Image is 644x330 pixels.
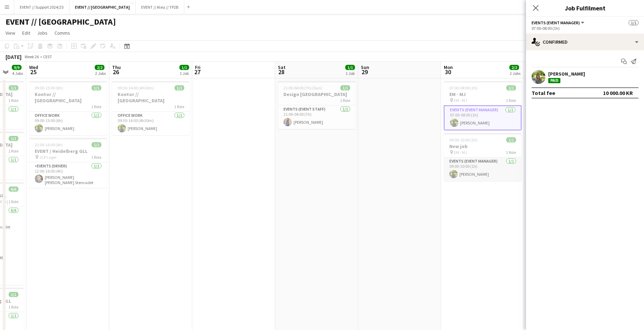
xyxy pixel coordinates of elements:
span: 1 Role [8,148,18,154]
h3: EM - MJ [444,91,522,97]
app-card-role: Events (Event Staff)1/121:00-04:00 (7h)[PERSON_NAME] [278,105,356,129]
button: Events (Event Manager) [532,20,585,25]
button: EVENT // Support 2024/25 [14,0,69,14]
span: 09:00-10:00 (1h) [449,137,477,142]
h3: Kontor // [GEOGRAPHIC_DATA] [29,91,107,104]
div: Paid [548,78,560,83]
app-job-card: 07:00-08:00 (1h)1/1EM - MJ EM - MJ1 RoleEvents (Event Manager)1/107:00-08:00 (1h)[PERSON_NAME] [444,81,522,130]
span: 1 [526,68,535,76]
div: Confirmed [526,34,644,50]
span: 1/1 [92,85,101,90]
span: 1/1 [92,142,101,147]
app-job-card: 09:00-10:00 (1h)1/1New job EM - MJ1 RoleEvents (Event Manager)1/109:00-10:00 (1h)[PERSON_NAME] [444,133,522,181]
span: 2/2 [95,65,104,70]
span: Edit [22,30,30,36]
span: 1 Role [8,199,18,204]
span: 1/1 [9,136,18,141]
span: 1/1 [175,85,184,90]
span: 09:00-15:00 (6h) [35,85,63,90]
span: Sat [278,64,286,70]
app-card-role: Events (Event Manager)1/107:00-08:00 (1h)[PERSON_NAME] [444,105,522,130]
span: 1/1 [340,85,350,90]
span: Sun [361,64,369,70]
span: Wed [29,64,38,70]
span: 1 Role [8,304,18,310]
span: 1 Role [506,98,516,103]
div: CEST [43,54,52,59]
span: Comms [54,30,70,36]
h3: Kontor // [GEOGRAPHIC_DATA] [112,91,190,104]
div: 10 000.00 KR [603,89,633,96]
span: 1 Role [91,104,101,109]
span: 9/9 [12,65,22,70]
span: 1 Role [506,150,516,155]
div: 07:00-08:00 (1h) [532,26,638,31]
button: EVENT // Atea // TP2B [136,0,184,14]
span: Fri [195,64,201,70]
span: 1/1 [179,65,189,70]
span: 1 Role [174,104,184,109]
span: 2/2 [509,65,519,70]
app-card-role: Events (Driver)1/112:00-16:00 (4h)[PERSON_NAME] [PERSON_NAME] Stenvadet [29,162,107,188]
h3: Job Fulfilment [526,3,644,12]
span: 1/1 [506,137,516,142]
span: 07:00-08:00 (1h) [449,85,477,90]
div: 4 Jobs [12,71,23,76]
span: 09:30-14:00 (4h30m) [118,85,154,90]
span: EM - MJ [454,150,467,155]
span: 1 Role [8,98,18,103]
span: 21:00-04:00 (7h) (Sun) [283,85,322,90]
span: 12:00-16:00 (4h) [35,142,63,147]
a: Edit [19,28,33,37]
a: Jobs [34,28,50,37]
span: 1/1 [506,85,516,90]
a: View [3,28,18,37]
app-card-role: Office work1/109:30-14:00 (4h30m)[PERSON_NAME] [112,112,190,135]
span: Thu [112,64,121,70]
app-card-role: Events (Event Manager)1/109:00-10:00 (1h)[PERSON_NAME] [444,157,522,181]
div: 1 Job [180,71,189,76]
app-job-card: 12:00-16:00 (4h)1/1EVENT / Heidelberg GLL JCP Lager1 RoleEvents (Driver)1/112:00-16:00 (4h)[PERSO... [29,138,107,188]
app-job-card: 09:00-15:00 (6h)1/1Kontor // [GEOGRAPHIC_DATA]1 RoleOffice work1/109:00-15:00 (6h)[PERSON_NAME] [29,81,107,135]
h1: EVENT // [GEOGRAPHIC_DATA] [6,17,116,27]
app-job-card: 09:30-14:00 (4h30m)1/1Kontor // [GEOGRAPHIC_DATA]1 RoleOffice work1/109:30-14:00 (4h30m)[PERSON_N... [112,81,190,135]
app-job-card: 21:00-04:00 (7h) (Sun)1/1Design [GEOGRAPHIC_DATA]1 RoleEvents (Event Staff)1/121:00-04:00 (7h)[PE... [278,81,356,129]
h3: Design [GEOGRAPHIC_DATA] [278,91,356,97]
span: View [6,30,15,36]
app-card-role: Office work1/109:00-15:00 (6h)[PERSON_NAME] [29,112,107,135]
span: 1/1 [9,292,18,297]
h3: New job [444,143,522,149]
a: Comms [52,28,73,37]
span: Week 26 [23,54,40,59]
div: 2 Jobs [510,71,520,76]
span: Events (Event Manager) [532,20,580,25]
span: 1/1 [345,65,355,70]
div: Total fee [532,89,555,96]
h3: EVENT / Heidelberg GLL [29,148,107,154]
span: 29 [360,68,369,76]
span: 30 [443,68,453,76]
div: 1 Job [346,71,355,76]
div: [DATE] [6,53,22,60]
span: 6/6 [9,186,18,192]
span: 26 [111,68,121,76]
span: 1 Role [340,98,350,103]
div: 2 Jobs [95,71,106,76]
span: 28 [277,68,286,76]
span: Jobs [37,30,48,36]
span: 1/1 [9,85,18,90]
span: 27 [194,68,201,76]
span: Mon [444,64,453,70]
button: EVENT // [GEOGRAPHIC_DATA] [69,0,136,14]
span: JCP Lager [39,155,57,160]
span: 1/1 [629,20,638,25]
span: EM - MJ [454,98,467,103]
span: 25 [28,68,38,76]
span: 1 Role [91,155,101,160]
